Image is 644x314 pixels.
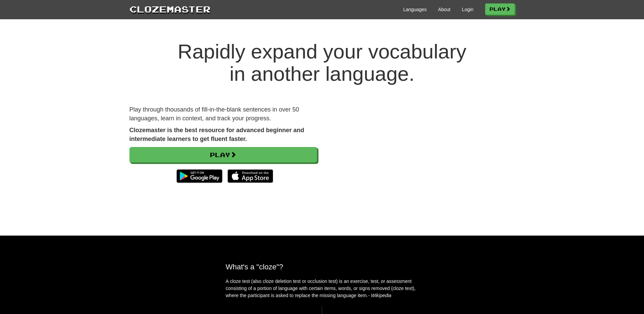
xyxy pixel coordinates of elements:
[173,166,225,186] img: Get it on Google Play
[129,127,304,142] strong: Clozemaster is the best resource for advanced beginner and intermediate learners to get fluent fa...
[485,3,515,15] a: Play
[462,6,473,13] a: Login
[228,169,273,183] img: Download_on_the_App_Store_Badge_US-UK_135x40-25178aeef6eb6b83b96f5f2d004eda3bffbb37122de64afbaef7...
[403,6,427,13] a: Languages
[438,6,451,13] a: About
[368,293,391,298] em: - Wikipedia
[226,278,419,299] p: A cloze test (also cloze deletion test or occlusion test) is an exercise, test, or assessment con...
[129,105,317,123] p: Play through thousands of fill-in-the-blank sentences in over 50 languages, learn in context, and...
[226,263,419,271] h2: What's a "cloze"?
[129,147,317,163] a: Play
[129,3,211,15] a: Clozemaster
